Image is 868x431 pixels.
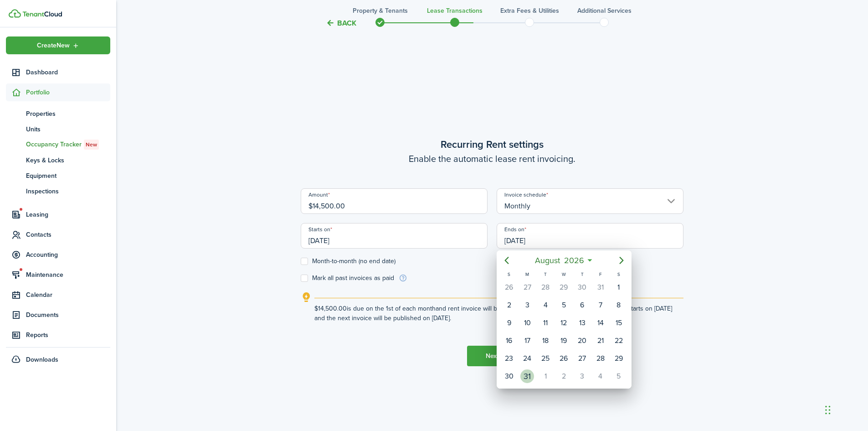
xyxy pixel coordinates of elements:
[539,298,552,312] div: Tuesday, August 4, 2026
[539,334,552,348] div: Tuesday, August 18, 2026
[520,334,534,348] div: Monday, August 17, 2026
[520,352,534,365] div: Monday, August 24, 2026
[575,280,589,294] div: Thursday, July 30, 2026
[502,352,516,365] div: Sunday, August 23, 2026
[536,270,555,278] div: T
[612,316,626,330] div: Saturday, August 15, 2026
[575,334,589,348] div: Thursday, August 20, 2026
[520,369,534,383] div: Monday, August 31, 2026
[520,298,534,312] div: Monday, August 3, 2026
[594,369,607,383] div: Friday, September 4, 2026
[557,316,570,330] div: Wednesday, August 12, 2026
[557,280,570,294] div: Wednesday, July 29, 2026
[498,251,516,270] mbsc-button: Previous page
[575,352,589,365] div: Thursday, August 27, 2026
[500,270,518,278] div: S
[575,298,589,312] div: Thursday, August 6, 2026
[612,251,631,270] mbsc-button: Next page
[539,369,552,383] div: Tuesday, September 1, 2026
[529,252,590,269] mbsc-button: August2026
[594,316,607,330] div: Friday, August 14, 2026
[533,252,562,269] span: August
[594,352,607,365] div: Friday, August 28, 2026
[557,369,570,383] div: Wednesday, September 2, 2026
[612,369,626,383] div: Saturday, September 5, 2026
[539,316,552,330] div: Tuesday, August 11, 2026
[520,316,534,330] div: Monday, August 10, 2026
[557,298,570,312] div: Wednesday, August 5, 2026
[502,298,516,312] div: Sunday, August 2, 2026
[594,280,607,294] div: Friday, July 31, 2026
[594,298,607,312] div: Friday, August 7, 2026
[575,316,589,330] div: Thursday, August 13, 2026
[591,270,610,278] div: F
[555,270,573,278] div: W
[612,298,626,312] div: Saturday, August 8, 2026
[557,334,570,348] div: Wednesday, August 19, 2026
[575,369,589,383] div: Thursday, September 3, 2026
[502,369,516,383] div: Sunday, August 30, 2026
[539,352,552,365] div: Tuesday, August 25, 2026
[562,252,586,269] span: 2026
[502,316,516,330] div: Sunday, August 9, 2026
[539,280,552,294] div: Tuesday, July 28, 2026
[502,334,516,348] div: Sunday, August 16, 2026
[594,334,607,348] div: Friday, August 21, 2026
[612,280,626,294] div: Saturday, August 1, 2026
[557,352,570,365] div: Wednesday, August 26, 2026
[612,334,626,348] div: Saturday, August 22, 2026
[520,280,534,294] div: Monday, July 27, 2026
[502,280,516,294] div: Sunday, July 26, 2026
[518,270,536,278] div: M
[612,352,626,365] div: Saturday, August 29, 2026
[610,270,628,278] div: S
[573,270,591,278] div: T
